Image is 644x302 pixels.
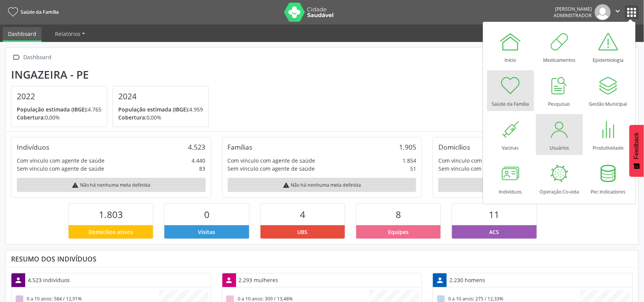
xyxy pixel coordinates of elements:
[489,208,500,221] span: 11
[410,165,416,173] div: 51
[198,228,215,236] span: Visitas
[17,178,206,192] div: Não há nenhuma meta definida
[17,165,104,173] div: Sem vínculo com agente de saúde
[5,6,59,18] a: Saúde da Família
[17,106,88,113] span: População estimada (IBGE):
[438,143,470,151] div: Domicílios
[21,9,59,15] span: Saúde da Família
[436,276,444,284] i: person
[438,178,627,192] div: Não há nenhuma meta definida
[225,276,233,284] i: person
[192,157,206,165] div: 4.440
[585,114,632,155] a: Produtividade
[625,6,639,19] button: apps
[118,113,203,121] p: 0,00%
[22,52,53,63] div: Dashboard
[11,52,22,63] i: 
[630,125,644,177] button: Feedback - Mostrar pesquisa
[236,273,281,287] div: 2.293 mulheres
[536,26,583,67] a: Medicamentos
[118,106,189,113] span: População estimada (IBGE):
[554,12,592,19] span: Administrador
[228,143,253,151] div: Famílias
[438,157,526,165] div: Com vínculo com agente de saúde
[228,165,315,173] div: Sem vínculo com agente de saúde
[536,70,583,111] a: Pesquisas
[298,228,308,236] span: UBS
[554,6,592,12] div: [PERSON_NAME]
[487,26,534,67] a: Início
[17,157,105,165] div: Com vínculo com agente de saúde
[447,273,488,287] div: 2.230 homens
[118,105,203,113] p: 4.959
[611,4,625,20] button: 
[633,132,640,159] span: Feedback
[396,208,401,221] span: 8
[614,7,622,15] i: 
[72,182,79,189] i: warning
[585,158,632,199] a: Pec Indicadores
[3,27,42,42] a: Dashboard
[300,208,305,221] span: 4
[228,157,316,165] div: Com vínculo com agente de saúde
[399,143,416,151] div: 1.905
[17,114,45,121] span: Cobertura:
[536,158,583,199] a: Operação Co-vida
[438,165,526,173] div: Sem vínculo com agente de saúde
[200,165,206,173] div: 83
[536,114,583,155] a: Usuários
[388,228,409,236] span: Equipes
[118,92,203,101] h4: 2024
[17,113,101,121] p: 0,00%
[204,208,209,221] span: 0
[50,27,90,40] a: Relatórios
[11,255,633,263] div: Resumo dos indivíduos
[17,105,101,113] p: 4.765
[487,114,534,155] a: Vacinas
[585,70,632,111] a: Gestão Municipal
[17,92,101,101] h4: 2022
[99,208,123,221] span: 1.803
[17,143,49,151] div: Indivíduos
[11,68,214,81] div: Ingazeira - PE
[585,26,632,67] a: Epidemiologia
[118,114,147,121] span: Cobertura:
[25,273,72,287] div: 4.523 indivíduos
[55,30,80,37] span: Relatórios
[487,158,534,199] a: Indivíduos
[595,4,611,20] img: img
[283,182,290,189] i: warning
[489,228,499,236] span: ACS
[89,228,133,236] span: Domicílios ativos
[11,52,53,63] a:  Dashboard
[487,70,534,111] a: Saúde da Família
[188,143,206,151] div: 4.523
[402,157,416,165] div: 1.854
[228,178,417,192] div: Não há nenhuma meta definida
